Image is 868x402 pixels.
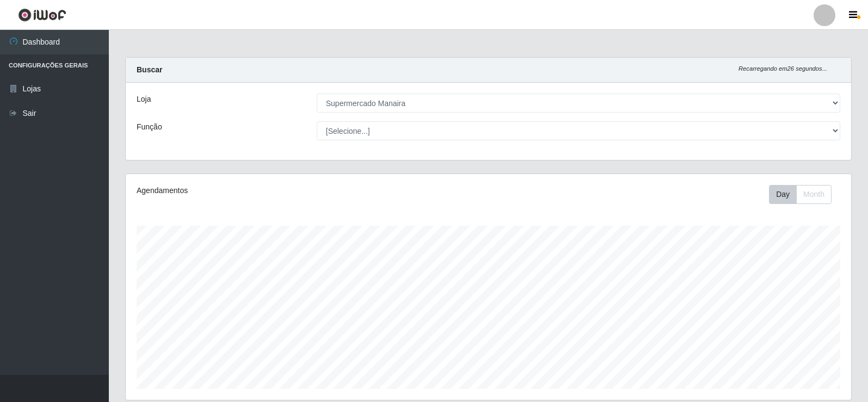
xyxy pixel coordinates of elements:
[137,94,151,105] label: Loja
[769,185,797,204] button: Day
[137,185,420,196] div: Agendamentos
[738,65,827,72] i: Recarregando em 26 segundos...
[137,65,162,74] strong: Buscar
[769,185,832,204] div: First group
[18,8,66,22] img: CoreUI Logo
[769,185,840,204] div: Toolbar with button groups
[796,185,832,204] button: Month
[137,121,162,133] label: Função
